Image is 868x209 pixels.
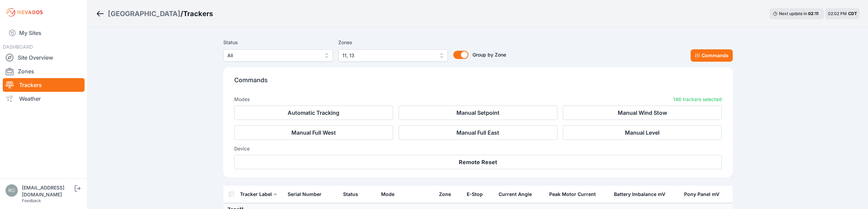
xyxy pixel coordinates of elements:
[3,44,33,50] span: DASHBOARD
[399,125,557,140] button: Manual Full East
[3,64,85,78] a: Zones
[240,186,277,202] button: Tracker Label
[691,49,733,62] button: Commands
[381,191,394,198] div: Mode
[467,191,483,198] div: E-Stop
[183,9,213,19] h3: Trackers
[614,191,665,198] div: Battery Imbalance mV
[467,186,488,202] button: E-Stop
[3,78,85,92] a: Trackers
[549,186,601,202] button: Peak Motor Current
[223,38,333,47] label: Status
[684,186,725,202] button: Pony Panel mV
[180,9,183,19] span: /
[343,191,358,198] div: Status
[779,11,807,16] span: Next update in
[808,11,820,16] div: 02 : 11
[234,96,250,103] h3: Modes
[473,52,506,58] span: Group by Zone
[828,11,847,16] span: 02:02 PM
[108,9,180,19] a: [GEOGRAPHIC_DATA]
[381,186,400,202] button: Mode
[343,186,364,202] button: Status
[22,184,73,198] div: [EMAIL_ADDRESS][DOMAIN_NAME]
[848,11,857,16] span: CDT
[234,75,722,90] p: Commands
[563,125,722,140] button: Manual Level
[234,155,722,169] button: Remote Reset
[227,51,319,60] span: All
[223,49,333,62] button: All
[22,198,41,203] a: Feedback
[3,25,85,41] a: My Sites
[234,125,393,140] button: Manual Full West
[338,38,448,47] label: Zones
[234,106,393,120] button: Automatic Tracking
[338,49,448,62] button: 11, 13
[439,186,456,202] button: Zone
[3,92,85,106] a: Weather
[5,184,18,197] img: rono@prim.com
[5,7,44,18] img: Nevados
[549,191,596,198] div: Peak Motor Current
[399,106,557,120] button: Manual Setpoint
[563,106,722,120] button: Manual Wind Stow
[240,191,272,198] div: Tracker Label
[3,51,85,64] a: Site Overview
[288,191,322,198] div: Serial Number
[684,191,719,198] div: Pony Panel mV
[499,186,537,202] button: Current Angle
[614,186,671,202] button: Battery Imbalance mV
[499,191,532,198] div: Current Angle
[234,145,722,152] h3: Device
[342,51,434,60] span: 11, 13
[288,186,327,202] button: Serial Number
[439,191,451,198] div: Zone
[673,96,722,103] p: 146 trackers selected
[96,5,213,23] nav: Breadcrumb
